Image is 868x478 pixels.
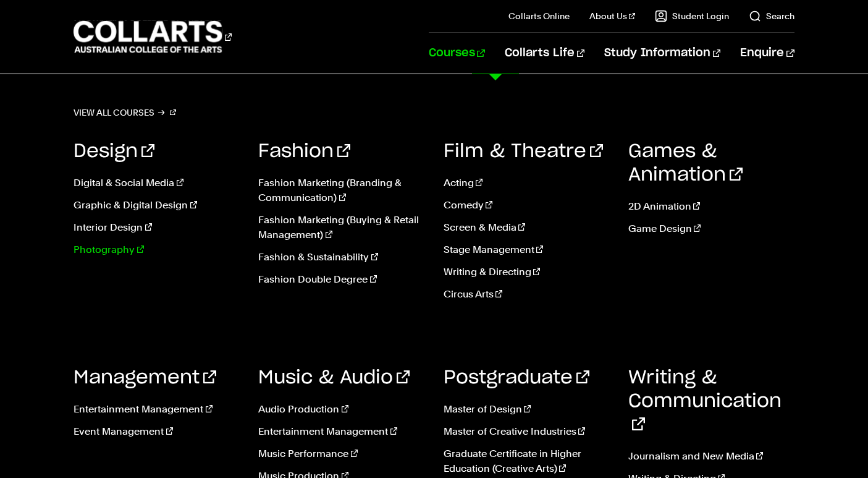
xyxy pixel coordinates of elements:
a: Design [74,142,154,161]
a: 2D Animation [628,199,794,214]
a: Student Login [655,10,729,22]
a: Acting [444,176,610,190]
a: Journalism and New Media [628,449,794,464]
a: Master of Creative Industries [444,424,610,439]
a: Collarts Life [505,33,584,74]
a: Graduate Certificate in Higher Education (Creative Arts) [444,446,610,476]
a: Collarts Online [508,10,570,22]
a: Photography [74,242,240,257]
a: Entertainment Management [74,402,240,417]
a: Search [749,10,794,22]
div: Go to homepage [74,19,232,54]
a: Writing & Communication [628,369,782,434]
a: Games & Animation [628,142,743,184]
a: Digital & Social Media [74,176,240,190]
a: About Us [589,10,635,22]
a: Management [74,369,216,387]
a: Music Performance [258,446,424,461]
a: Interior Design [74,220,240,235]
a: Fashion [258,142,350,161]
a: Fashion & Sustainability [258,250,424,265]
a: Entertainment Management [258,424,424,439]
a: Screen & Media [444,220,610,235]
a: Postgraduate [444,369,589,387]
a: Audio Production [258,402,424,417]
a: Master of Design [444,402,610,417]
a: Study Information [604,33,720,74]
a: View all courses [74,104,176,121]
a: Music & Audio [258,369,410,387]
a: Fashion Marketing (Branding & Communication) [258,176,424,205]
a: Graphic & Digital Design [74,198,240,213]
a: Circus Arts [444,287,610,302]
a: Film & Theatre [444,142,603,161]
a: Fashion Double Degree [258,272,424,287]
a: Enquire [740,33,794,74]
a: Courses [429,33,485,74]
a: Writing & Directing [444,265,610,280]
a: Event Management [74,424,240,439]
a: Comedy [444,198,610,213]
a: Game Design [628,221,794,236]
a: Fashion Marketing (Buying & Retail Management) [258,213,424,242]
a: Stage Management [444,242,610,257]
